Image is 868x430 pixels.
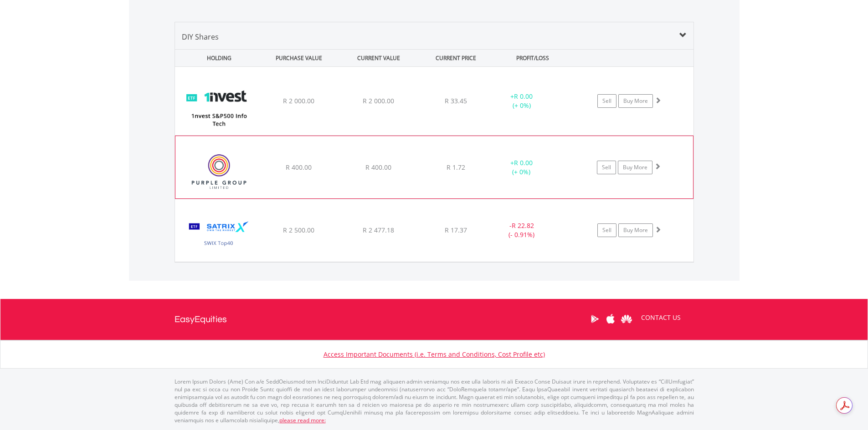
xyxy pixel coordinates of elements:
[618,161,652,174] a: Buy More
[419,50,492,66] div: CURRENT PRICE
[512,221,534,230] span: R 22.82
[597,94,616,108] a: Sell
[635,305,687,330] a: CONTACT US
[286,163,312,172] span: R 400.00
[340,50,418,66] div: CURRENT VALUE
[445,96,467,105] span: R 33.45
[514,92,533,101] span: R 0.00
[279,416,326,424] a: please read more:
[445,226,467,234] span: R 17.37
[488,221,556,239] div: - (- 0.91%)
[618,223,653,237] a: Buy More
[619,305,635,333] a: Huawei
[175,378,694,425] p: Lorem Ipsum Dolors (Ame) Con a/e SeddOeiusmod tem InciDiduntut Lab Etd mag aliquaen admin veniamq...
[365,163,391,172] span: R 400.00
[180,147,258,196] img: EQU.ZA.PPE.png
[260,50,338,66] div: PURCHASE VALUE
[180,211,258,259] img: EQU.ZA.STXSWX.png
[494,50,572,66] div: PROFIT/LOSS
[283,96,314,105] span: R 2 000.00
[363,96,394,105] span: R 2 000.00
[603,305,619,333] a: Apple
[182,32,219,42] span: DIY Shares
[175,299,227,340] a: EasyEquities
[487,158,555,177] div: + (+ 0%)
[514,158,533,167] span: R 0.00
[324,350,545,359] a: Access Important Documents (i.e. Terms and Conditions, Cost Profile etc)
[587,305,603,333] a: Google Play
[488,92,556,110] div: + (+ 0%)
[283,226,314,234] span: R 2 500.00
[597,161,616,174] a: Sell
[447,163,465,172] span: R 1.72
[618,94,653,108] a: Buy More
[175,50,258,66] div: HOLDING
[180,78,258,133] img: EQU.ZA.ETF5IT.png
[363,226,394,234] span: R 2 477.18
[597,223,616,237] a: Sell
